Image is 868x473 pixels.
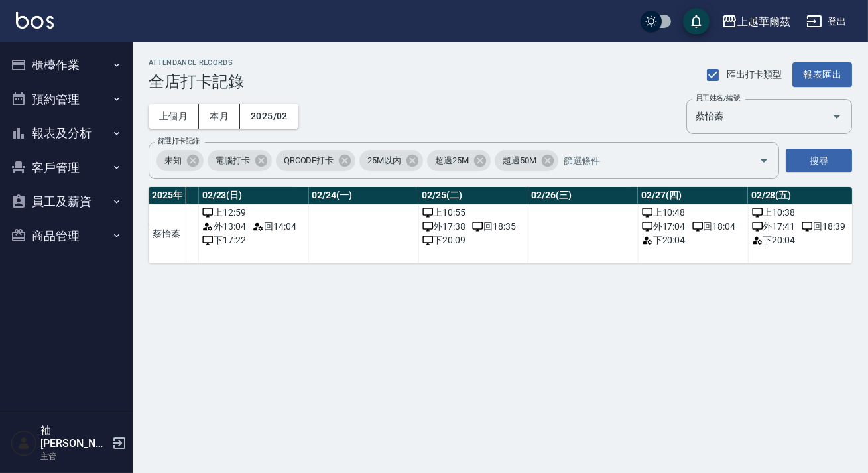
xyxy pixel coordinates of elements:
[199,187,309,204] th: 02/23(日)
[642,234,745,247] div: 下 20:04
[642,220,686,234] span: 外 17:04
[149,72,244,91] h3: 全店打卡記錄
[5,219,127,253] button: 商品管理
[683,8,710,34] button: save
[801,9,852,34] button: 登出
[149,58,244,67] h2: ATTENDANCE RECORDS
[792,62,852,87] button: 報表匯出
[753,150,775,171] button: Open
[199,104,240,129] button: 本月
[422,234,525,247] div: 下 20:09
[5,184,127,219] button: 員工及薪資
[418,187,528,204] th: 02/25(二)
[359,154,409,167] span: 25M以內
[11,430,37,456] img: Person
[422,206,525,220] div: 上 10:55
[359,150,423,171] div: 25M以內
[495,150,558,171] div: 超過50M
[727,68,782,82] span: 匯出打卡類型
[40,450,108,462] p: 主管
[786,149,852,173] button: 搜尋
[5,116,127,151] button: 報表及分析
[427,154,477,167] span: 超過25M
[202,206,305,220] div: 上 12:59
[156,150,204,171] div: 未知
[40,424,108,450] h5: 袖[PERSON_NAME]
[149,104,199,129] button: 上個月
[716,8,796,35] button: 上越華爾茲
[802,220,845,234] span: 回 18:39
[737,13,790,30] div: 上越華爾茲
[696,93,740,103] label: 員工姓名/編號
[202,234,305,247] div: 下 17:22
[752,220,796,234] span: 外 17:41
[642,206,745,220] div: 上 10:48
[560,149,736,172] input: 篩選條件
[309,187,419,204] th: 02/24(一)
[5,82,127,117] button: 預約管理
[149,204,186,263] td: 蔡怡蓁
[276,154,342,167] span: QRCODE打卡
[156,154,190,167] span: 未知
[240,104,298,129] button: 2025/02
[422,220,466,234] span: 外 17:38
[253,220,296,234] span: 回 14:04
[752,234,855,247] div: 下 20:04
[495,154,544,167] span: 超過50M
[208,150,272,171] div: 電腦打卡
[638,187,748,204] th: 02/27(四)
[5,151,127,185] button: 客戶管理
[427,150,491,171] div: 超過25M
[149,187,186,204] th: 2025 年
[748,187,858,204] th: 02/28(五)
[158,136,200,146] label: 篩選打卡記錄
[826,106,847,127] button: Open
[16,12,54,29] img: Logo
[472,220,516,234] span: 回 18:35
[752,206,855,220] div: 上 10:38
[276,150,356,171] div: QRCODE打卡
[528,187,639,204] th: 02/26(三)
[692,220,736,234] span: 回 18:04
[208,154,258,167] span: 電腦打卡
[202,220,246,234] span: 外 13:04
[5,48,127,82] button: 櫃檯作業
